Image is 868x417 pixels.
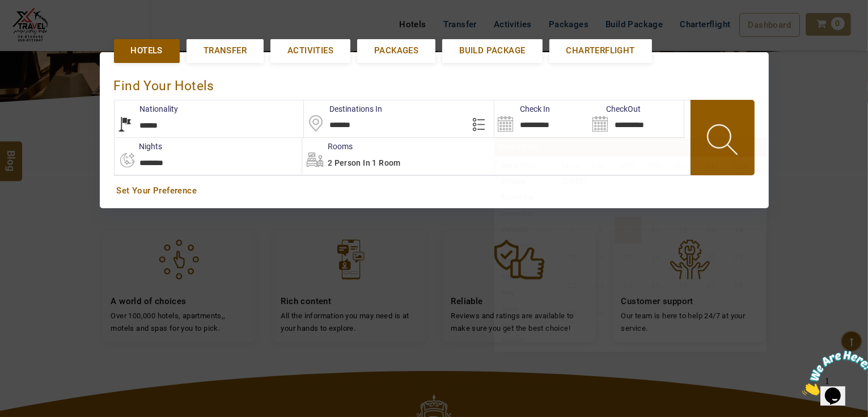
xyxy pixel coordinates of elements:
[549,39,652,62] a: Charterflight
[615,245,641,271] li: Wednesday, 17 September 2025
[559,272,586,299] li: Monday, 22 September 2025
[798,346,868,400] iframe: chat widget
[494,316,556,332] li: July
[698,217,725,243] li: Saturday, 13 September 2025
[204,45,247,57] span: Transfer
[304,103,382,115] label: Destinations In
[556,160,585,172] li: MON
[698,245,725,271] li: Saturday, 20 September 2025
[494,221,556,237] li: January
[328,158,401,167] span: 2 Person in 1 Room
[726,272,752,299] li: Sunday, 28 September 2025
[670,272,697,299] li: Friday, 26 September 2025
[114,39,180,62] a: Hotels
[494,284,556,300] li: May
[589,103,641,115] label: CheckOut
[287,45,333,57] span: Activities
[442,39,542,62] a: Build Package
[562,168,622,188] strong: [DATE]
[115,103,179,115] label: Nationality
[536,163,615,169] small: 2025
[642,217,669,243] li: Thursday, 11 September 2025
[494,332,556,348] li: August
[589,100,684,137] input: Search
[494,173,556,189] li: October
[587,245,613,271] li: Tuesday, 16 September 2025
[374,45,418,57] span: Packages
[5,5,9,14] span: 1
[587,272,613,299] li: Tuesday, 23 September 2025
[615,217,641,243] li: Wednesday, 10 September 2025
[728,160,757,172] li: SUN
[270,39,350,62] a: Activities
[587,217,613,243] li: Tuesday, 9 September 2025
[302,141,353,152] label: Rooms
[671,160,700,172] li: FRI
[726,217,752,243] li: Sunday, 14 September 2025
[587,300,613,327] li: Tuesday, 30 September 2025
[642,272,669,299] li: Thursday, 25 September 2025
[566,45,635,57] span: Charterflight
[528,226,551,233] small: 2026
[494,300,556,316] li: June
[613,160,642,172] li: WED
[670,217,697,243] li: Friday, 12 September 2025
[494,268,556,284] li: April
[559,245,586,271] li: Monday, 15 September 2025
[114,66,755,100] div: Find Your Hotels
[585,160,613,172] li: TUE
[494,157,556,173] li: September
[187,39,264,62] a: Transfer
[357,39,435,62] a: Packages
[114,141,163,152] label: nights
[726,245,752,271] li: Sunday, 21 September 2025
[642,245,669,271] li: Thursday, 18 September 2025
[131,45,163,57] span: Hotels
[494,237,556,252] li: February
[559,300,586,327] li: Monday, 29 September 2025
[494,100,589,137] input: Search
[670,245,697,271] li: Friday, 19 September 2025
[698,272,725,299] li: Saturday, 27 September 2025
[459,45,525,57] span: Build Package
[494,205,556,221] li: December
[642,160,671,172] li: THU
[117,185,752,197] a: Set Your Preference
[5,5,75,49] img: Chat attention grabber
[494,137,767,157] div: Select Date
[494,252,556,268] li: March
[494,103,550,115] label: Check In
[615,272,641,299] li: Wednesday, 24 September 2025
[494,189,556,205] li: November
[699,160,728,172] li: SAT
